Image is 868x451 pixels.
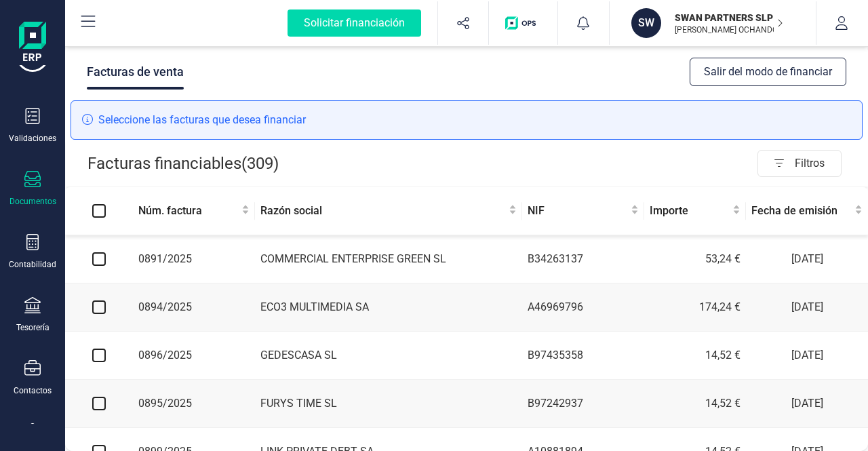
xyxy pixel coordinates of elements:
p: [PERSON_NAME] OCHANDO [675,24,783,35]
button: SWSWAN PARTNERS SLP[PERSON_NAME] OCHANDO [626,1,800,45]
div: Tesorería [16,322,50,333]
span: NIF [528,203,628,219]
td: FURYS TIME SL [255,380,522,428]
td: 14,52 € [644,332,746,380]
div: SW [631,8,661,38]
img: Logo Finanedi [19,22,46,65]
div: Contabilidad [9,259,56,270]
button: Filtros [757,150,842,177]
td: 174,24 € [644,283,746,332]
td: GEDESCASA SL [255,332,522,380]
div: Facturas de venta [87,54,184,90]
button: Salir del modo de financiar [690,58,846,86]
td: B97242937 [522,380,644,428]
td: [DATE] [746,235,868,283]
td: [DATE] [746,283,868,332]
span: Razón social [260,203,506,219]
div: Validaciones [9,133,56,144]
td: B34263137 [522,235,644,283]
span: Núm. factura [138,203,239,219]
td: A46969796 [522,283,644,332]
td: ECO3 MULTIMEDIA SA [255,283,522,332]
p: Facturas financiables ( 309 ) [87,150,279,177]
span: Filtros [795,150,841,177]
td: 0895/2025 [133,380,255,428]
span: Importe [650,203,730,219]
p: SWAN PARTNERS SLP [675,11,783,24]
td: 14,52 € [644,380,746,428]
div: Seleccione las facturas que desea financiar [71,100,863,140]
div: Documentos [9,196,56,207]
div: Solicitar financiación [288,9,421,37]
td: [DATE] [746,380,868,428]
button: Solicitar financiación [271,1,437,45]
td: COMMERCIAL ENTERPRISE GREEN SL [255,235,522,283]
td: [DATE] [746,332,868,380]
td: B97435358 [522,332,644,380]
img: Logo de OPS [505,16,541,30]
td: 53,24 € [644,235,746,283]
div: Contactos [14,385,52,396]
button: Logo de OPS [497,1,549,45]
td: 0891/2025 [133,235,255,283]
td: 0894/2025 [133,283,255,332]
td: 0896/2025 [133,332,255,380]
span: Fecha de emisión [751,203,852,219]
